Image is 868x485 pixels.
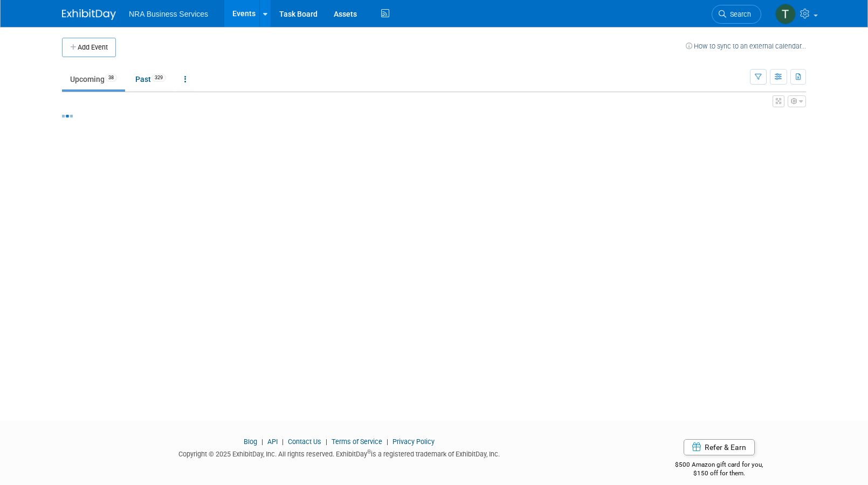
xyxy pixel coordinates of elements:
[62,447,616,459] div: Copyright © 2025 ExhibitDay, Inc. All rights reserved. ExhibitDay is a registered trademark of Ex...
[632,453,807,478] div: $500 Amazon gift card for you,
[632,469,807,478] div: $150 off for them.
[384,438,391,446] span: |
[62,9,116,20] img: ExhibitDay
[62,38,116,57] button: Add Event
[686,42,806,50] a: How to sync to an external calendar...
[244,438,257,446] a: Blog
[288,438,321,446] a: Contact Us
[105,74,117,82] span: 38
[62,69,125,89] a: Upcoming38
[62,115,73,117] img: loading...
[129,10,208,18] span: NRA Business Services
[279,438,286,446] span: |
[151,74,166,82] span: 329
[684,439,755,455] a: Refer & Earn
[712,5,761,24] a: Search
[267,438,278,446] a: API
[726,10,751,18] span: Search
[367,449,371,455] sup: ®
[127,69,174,89] a: Past329
[332,438,382,446] a: Terms of Service
[259,438,266,446] span: |
[392,438,435,446] a: Privacy Policy
[775,4,796,24] img: Terry Gamal ElDin
[323,438,330,446] span: |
